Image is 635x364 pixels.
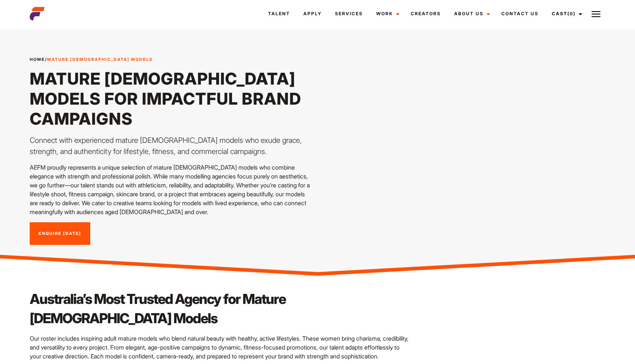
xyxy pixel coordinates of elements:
a: Apply [297,4,328,24]
p: Our roster includes inspiring adult mature models who blend natural beauty with healthy, active l... [30,334,410,361]
a: Talent [261,4,297,24]
h2: Australia’s Most Trusted Agency for Mature [DEMOGRAPHIC_DATA] Models [30,289,410,328]
a: Work [369,4,404,24]
span: / [30,56,153,63]
h1: Mature [DEMOGRAPHIC_DATA] Models for Impactful Brand Campaigns [30,69,313,129]
a: Cast(0) [545,4,587,24]
a: Home [30,57,45,62]
p: AEFM proudly represents a unique selection of mature [DEMOGRAPHIC_DATA] models who combine elegan... [30,163,313,216]
a: Enquire [DATE] [30,222,90,245]
a: Contact Us [495,4,545,24]
a: Creators [404,4,447,24]
img: cropped-aefm-brand-fav-22-square.png [30,6,45,21]
a: Services [328,4,369,24]
a: About Us [447,4,495,24]
img: Burger icon [592,10,600,19]
p: Connect with experienced mature [DEMOGRAPHIC_DATA] models who exude grace, strength, and authenti... [30,135,313,157]
strong: Mature [DEMOGRAPHIC_DATA] Models [47,57,153,62]
span: (0) [567,11,576,16]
